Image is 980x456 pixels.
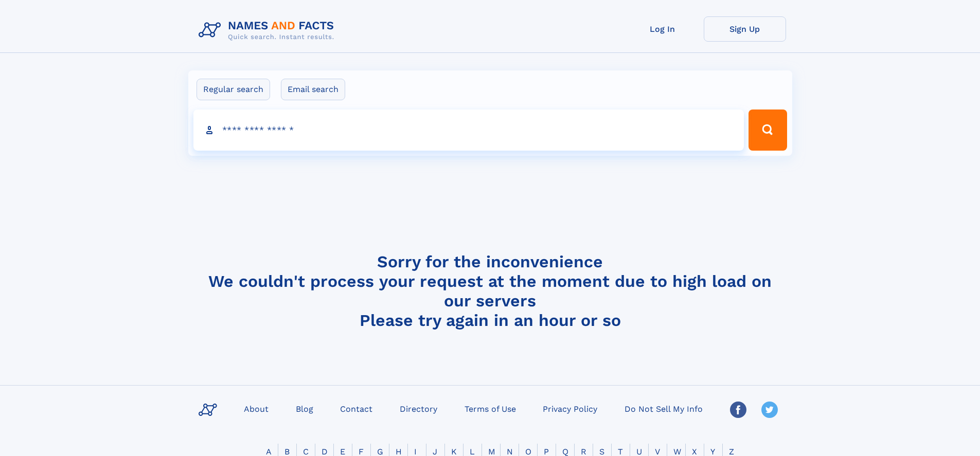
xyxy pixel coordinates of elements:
a: Log In [621,16,704,42]
a: Blog [292,401,317,416]
label: Regular search [197,79,270,100]
button: Search Button [749,110,787,151]
img: Logo Names and Facts [194,16,343,44]
a: Privacy Policy [539,401,601,416]
img: Facebook [730,402,746,418]
a: About [240,401,273,416]
input: search input [193,110,744,151]
a: Directory [396,401,441,416]
a: Contact [336,401,377,416]
a: Do Not Sell My Info [620,401,707,416]
a: Terms of Use [460,401,520,416]
a: Sign Up [704,16,786,42]
h4: Sorry for the inconvenience We couldn't process your request at the moment due to high load on ou... [194,252,786,330]
label: Email search [281,79,345,100]
img: Twitter [761,402,778,418]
